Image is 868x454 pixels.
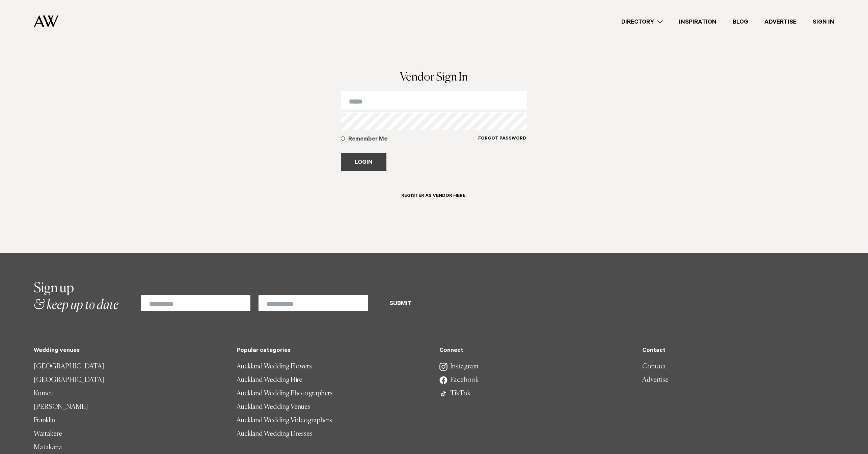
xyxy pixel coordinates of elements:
[34,282,74,295] span: Sign up
[671,17,725,26] a: Inspiration
[237,427,429,441] a: Auckland Wedding Dresses
[613,17,671,26] a: Directory
[237,360,429,373] a: Auckland Wedding Flowers
[478,135,526,150] a: Forgot Password
[34,427,226,441] a: Waitakere
[34,400,226,414] a: [PERSON_NAME]
[237,400,429,414] a: Auckland Wedding Venues
[34,15,58,28] img: Auckland Weddings Logo
[376,295,425,311] button: Submit
[439,347,631,355] h5: Connect
[642,360,834,373] a: Contact
[237,387,429,400] a: Auckland Wedding Photographers
[725,17,756,26] a: Blog
[341,72,527,83] h1: Vendor Sign In
[34,360,226,373] a: [GEOGRAPHIC_DATA]
[401,193,466,200] h6: Register as Vendor here.
[34,373,226,387] a: [GEOGRAPHIC_DATA]
[34,280,118,314] h2: & keep up to date
[237,347,429,355] h5: Popular categories
[237,373,429,387] a: Auckland Wedding Hire
[393,187,474,209] a: Register as Vendor here.
[439,360,631,373] a: Instagram
[439,373,631,387] a: Facebook
[34,414,226,427] a: Franklin
[34,387,226,400] a: Kumeu
[756,17,805,26] a: Advertise
[237,414,429,427] a: Auckland Wedding Videographers
[439,387,631,400] a: TikTok
[642,347,834,355] h5: Contact
[348,135,478,144] h5: Remember Me
[478,136,526,142] h6: Forgot Password
[341,153,386,171] button: Login
[34,347,226,355] h5: Wedding venues
[805,17,842,26] a: Sign In
[642,373,834,387] a: Advertise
